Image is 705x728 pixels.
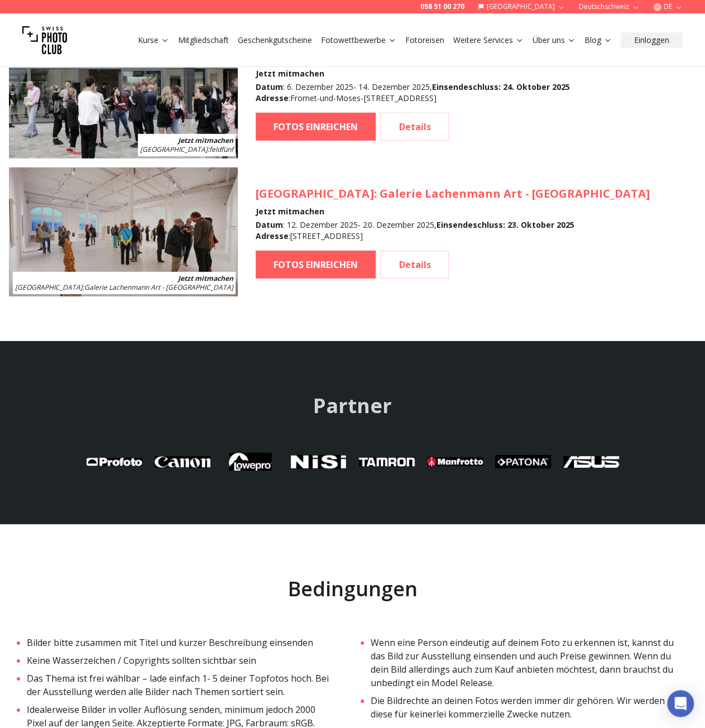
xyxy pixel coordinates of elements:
img: Partner [291,453,347,471]
a: Geschenkgutscheine [238,35,312,46]
img: Partner [427,453,483,471]
img: Partner [359,453,415,471]
img: Partner [155,453,210,471]
h2: Bedingungen [27,578,678,600]
button: Einloggen [621,32,683,48]
button: Weitere Services [449,32,528,48]
img: Swiss photo club [22,18,67,63]
li: Wenn eine Person eindeutig auf deinem Foto zu erkennen ist, kannst du das Bild zur Ausstellung ei... [371,636,679,689]
b: Adresse [256,93,289,103]
b: Datum [256,219,283,230]
a: Über uns [533,35,575,46]
a: Fotowettbewerbe [321,35,396,46]
b: Jetzt mitmachen [178,136,233,145]
b: Datum [256,82,283,92]
a: FOTOS EINREICHEN [256,251,376,279]
button: Geschenkgutscheine [233,32,316,48]
img: Partner [87,453,142,471]
button: Blog [580,32,616,48]
li: Die Bildrechte an deinen Fotos werden immer dir gehören. Wir werden diese für keinerlei kommerzie... [371,694,679,721]
li: Keine Wasserzeichen / Copyrights sollten sichtbar sein [27,654,335,667]
a: FOTOS EINREICHEN [256,113,376,141]
li: Das Thema ist frei wählbar – lade einfach 1- 5 deiner Topfotos hoch. Bei der Ausstellung werden a... [27,672,335,698]
img: SPC Photo Awards BERLIN Dezember 2025 [9,30,238,159]
h2: Partner [85,395,621,417]
button: Kurse [133,32,174,48]
h4: Jetzt mitmachen [256,206,649,217]
a: 058 51 00 270 [420,2,464,11]
h4: Jetzt mitmachen [256,68,569,79]
img: Partner [563,453,619,471]
a: Kurse [138,35,169,46]
button: Fotowettbewerbe [316,32,401,48]
a: Blog [584,35,612,46]
img: Partner [223,453,279,471]
a: Details [380,251,449,279]
div: Open Intercom Messenger [667,690,694,717]
b: Jetzt mitmachen [178,274,233,283]
img: SPC Photo Awards BODENSEE Dezember 2025 [9,167,238,296]
a: Details [380,113,449,141]
span: [GEOGRAPHIC_DATA] [15,282,83,292]
li: Bilder bitte zusammen mit Titel und kurzer Beschreibung einsenden [27,636,335,649]
button: Über uns [528,32,580,48]
img: Partner [495,453,551,471]
div: : 12. Dezember 2025 - 20. Dezember 2025 , : [STREET_ADDRESS] [256,219,649,242]
a: Fotoreisen [405,35,444,46]
b: Einsendeschluss : 23. Oktober 2025 [436,219,574,230]
span: : feldfünf [140,145,233,154]
span: : Galerie Lachenmann Art - [GEOGRAPHIC_DATA] [15,282,233,292]
b: Adresse [256,231,289,241]
a: Weitere Services [453,35,524,46]
button: Fotoreisen [401,32,449,48]
span: [GEOGRAPHIC_DATA] [140,145,208,154]
button: Mitgliedschaft [174,32,233,48]
b: Einsendeschluss : 24. Oktober 2025 [431,82,569,92]
div: : 6. Dezember 2025 - 14. Dezember 2025 , : Fromet-und-Moses-[STREET_ADDRESS] [256,82,569,104]
h3: : Galerie Lachenmann Art - [GEOGRAPHIC_DATA] [256,186,649,202]
a: Mitgliedschaft [178,35,229,46]
span: [GEOGRAPHIC_DATA] [256,186,373,201]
